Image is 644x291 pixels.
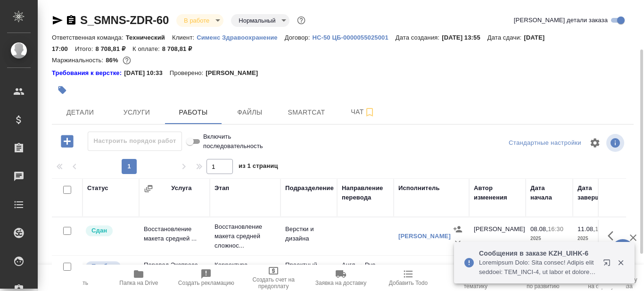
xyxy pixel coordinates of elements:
p: Технический [126,34,172,41]
div: Дата начала [530,183,568,202]
span: из 1 страниц [239,160,278,174]
div: В работе [231,14,289,27]
span: Услуги [114,107,159,118]
button: Скопировать ссылку [66,15,77,26]
p: [PERSON_NAME] [206,68,265,78]
button: Нормальный [236,17,278,25]
td: Англ → Рус [337,256,394,289]
button: Добавить Todo [374,265,442,291]
td: Проектный офис [281,256,337,289]
p: Loremipsum Dolo: Sita consec! Adipis elitseddoei: TEM_INCI-4, ut labor et doloremagnaali, enima m... [479,258,597,277]
p: 8 708,81 ₽ [162,45,199,52]
p: 16:30 [548,225,563,233]
p: Корректура [215,260,276,270]
span: Файлы [227,107,272,118]
p: Ответственная команда: [52,34,126,41]
a: Требования к верстке: [52,68,124,78]
span: Настроить таблицу [584,132,606,154]
button: В работе [181,17,212,25]
div: Услуга [171,183,191,193]
td: [PERSON_NAME] [469,220,526,253]
button: Здесь прячутся важные кнопки [602,224,625,247]
p: Дата сдачи: [487,34,524,41]
p: Сообщения в заказе KZH_UIHK-6 [479,249,597,258]
span: Создать счет на предоплату [246,276,302,290]
button: Добавить работу [54,132,80,151]
span: Папка на Drive [119,280,158,286]
p: 11.08, [578,225,595,233]
span: Посмотреть информацию [606,134,626,152]
p: Подбор [91,262,115,271]
a: HC-50 ЦБ-0000055025001 [312,33,395,41]
p: Маржинальность: [52,57,106,64]
button: Доп статусы указывают на важность/срочность заказа [295,14,307,26]
button: Скопировать ссылку для ЯМессенджера [52,15,63,26]
td: Восстановление макета средней ... [139,220,210,253]
span: [PERSON_NAME] детали заказа [514,16,608,25]
svg: Подписаться [364,107,375,118]
div: Подразделение [285,183,334,193]
div: Направление перевода [342,183,389,202]
span: Добавить Todo [389,280,428,286]
div: split button [506,136,584,150]
span: Работы [171,107,216,118]
div: Менеджер проверил работу исполнителя, передает ее на следующий этап [85,224,134,237]
button: Папка на Drive [105,265,173,291]
div: Автор изменения [474,183,521,202]
button: Открыть в новой вкладке [597,253,620,276]
span: Чат [340,106,386,118]
button: Заявка на доставку [307,265,375,291]
button: Удалить [451,236,465,250]
button: 1000.00 RUB; [121,54,133,67]
p: [DATE] 10:33 [124,68,170,78]
p: Восстановление макета средней сложнос... [215,222,276,250]
p: 86% [106,57,120,64]
button: Создать рекламацию [173,265,240,291]
button: Сгруппировать [144,184,153,193]
button: Назначить [451,222,465,236]
p: 15:00 [595,225,611,233]
button: Закрыть [611,258,630,267]
button: Добавить тэг [52,80,73,100]
span: Smartcat [284,107,329,118]
span: Включить последовательность [203,132,263,151]
td: Перевод Экспресс Англ → Рус [139,256,210,289]
button: Создать счет на предоплату [240,265,307,291]
p: HC-50 ЦБ-0000055025001 [312,34,395,41]
div: Дата завершения [578,183,615,202]
p: [DATE] 13:55 [442,34,487,41]
span: Детали [58,107,103,118]
p: 08.08, [530,225,548,233]
p: 2025 [578,234,615,243]
div: Этап [215,183,229,193]
p: Договор: [285,34,313,41]
span: Создать рекламацию [178,280,234,286]
div: Исполнитель [398,183,440,193]
span: Заявка на доставку [315,280,366,286]
div: Статус [87,183,108,193]
p: Проверено: [170,68,206,78]
div: Нажми, чтобы открыть папку с инструкцией [52,68,124,78]
p: Итого: [75,45,95,52]
p: Клиент: [172,34,197,41]
button: 🙏 [611,239,635,263]
p: 2025 [530,234,568,243]
p: Сименс Здравоохранение [197,34,285,41]
p: Сдан [91,226,107,235]
a: Сименс Здравоохранение [197,33,285,41]
button: Пересчитать [38,265,105,291]
a: S_SMNS-ZDR-60 [80,14,169,26]
p: 8 708,81 ₽ [95,45,132,52]
div: Можно подбирать исполнителей [85,260,134,273]
p: К оплате: [132,45,162,52]
div: В работе [176,14,223,27]
button: Определить тематику [442,265,509,291]
span: Определить тематику [447,276,504,290]
p: Дата создания: [396,34,442,41]
td: Верстки и дизайна [281,220,337,253]
a: [PERSON_NAME] [398,233,451,240]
